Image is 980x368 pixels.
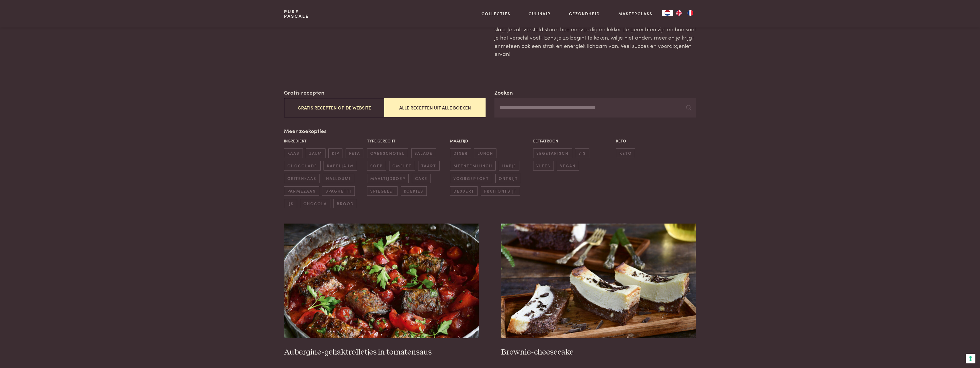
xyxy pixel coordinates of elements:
span: geitenkaas [284,174,319,183]
span: vegan [557,161,579,171]
span: lunch [474,148,496,158]
button: Gratis recepten op de website [284,98,385,117]
span: halloumi [323,174,354,183]
img: Brownie-cheesecake [501,224,696,338]
span: brood [333,199,357,208]
a: Brownie-cheesecake Brownie-cheesecake [501,224,696,357]
span: voorgerecht [450,174,492,183]
span: kabeljauw [324,161,357,171]
button: Uw voorkeuren voor toestemming voor trackingtechnologieën [966,354,975,363]
h3: Brownie-cheesecake [501,347,696,357]
span: spiegelei [367,186,398,196]
span: parmezaan [284,186,319,196]
span: dessert [450,186,478,196]
span: ontbijt [495,174,521,183]
span: keto [616,148,635,158]
span: diner [450,148,471,158]
img: Aubergine-gehaktrolletjes in tomatensaus [284,224,478,338]
div: Language [662,10,673,16]
span: fruitontbijt [481,186,520,196]
p: Type gerecht [367,138,447,144]
label: Zoeken [494,88,513,97]
span: koekjes [401,186,427,196]
a: EN [673,10,685,16]
a: NL [662,10,673,16]
span: chocolade [284,161,320,171]
p: Maaltijd [450,138,530,144]
span: zalm [306,148,325,158]
span: kip [328,148,342,158]
a: Culinair [529,11,551,17]
span: vis [575,148,589,158]
span: hapje [499,161,519,171]
span: vlees [533,161,554,171]
span: feta [346,148,363,158]
span: kaas [284,148,303,158]
span: ijs [284,199,297,208]
span: spaghetti [322,186,354,196]
span: chocola [300,199,330,208]
p: Ingrediënt [284,138,364,144]
span: maaltijdsoep [367,174,409,183]
button: Alle recepten uit alle boeken [385,98,485,117]
span: vegetarisch [533,148,572,158]
span: soep [367,161,386,171]
a: Masterclass [618,11,652,17]
ul: Language list [673,10,696,16]
p: Eetpatroon [533,138,613,144]
span: taart [418,161,440,171]
span: omelet [389,161,415,171]
span: meeneemlunch [450,161,496,171]
a: Aubergine-gehaktrolletjes in tomatensaus Aubergine-gehaktrolletjes in tomatensaus [284,224,478,357]
span: salade [411,148,436,158]
span: cake [412,174,431,183]
aside: Language selected: Nederlands [662,10,696,16]
p: Wil je zelf ervaren wat natuurlijke voeding met je doet? Ga dan meteen aan de slag. Je zult verst... [494,17,696,58]
span: ovenschotel [367,148,408,158]
a: Gezondheid [569,11,600,17]
h3: Aubergine-gehaktrolletjes in tomatensaus [284,347,478,357]
a: FR [685,10,696,16]
p: Keto [616,138,696,144]
label: Gratis recepten [284,88,324,97]
a: Collecties [482,11,511,17]
a: PurePascale [284,9,309,18]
